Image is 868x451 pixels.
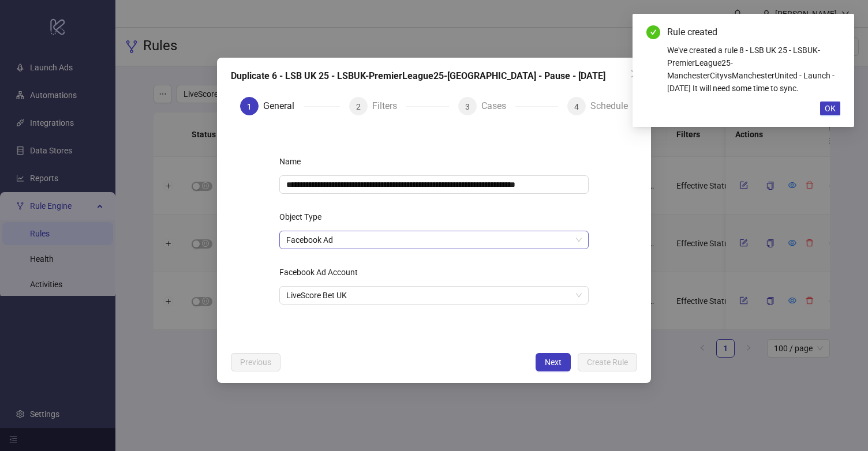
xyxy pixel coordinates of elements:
button: OK [820,102,840,115]
label: Facebook Ad Account [279,263,365,281]
div: Rule created [667,25,840,39]
span: Next [545,358,562,367]
span: 1 [247,102,252,111]
a: Close [828,25,840,38]
div: Schedule [590,97,628,115]
input: Name [279,175,589,194]
button: Previous [231,353,280,371]
div: General [263,97,304,115]
div: Filters [372,97,406,115]
label: Name [279,152,308,171]
div: We've created a rule 8 - LSB UK 25 - LSBUK-PremierLeague25-ManchesterCityvsManchesterUnited - Lau... [667,44,840,95]
button: Next [536,353,571,371]
span: check-circle [646,25,660,39]
span: close [630,69,639,78]
span: OK [825,104,836,113]
button: Close [626,65,644,83]
label: Object Type [279,208,329,226]
span: Facebook Ad [286,231,582,249]
span: LiveScore Bet UK [286,287,582,304]
div: Duplicate 6 - LSB UK 25 - LSBUK-PremierLeague25-[GEOGRAPHIC_DATA] - Pause - [DATE] [231,69,637,83]
span: 4 [574,102,579,111]
button: Create Rule [578,353,637,371]
span: 3 [465,102,470,111]
span: 2 [356,102,361,111]
div: Cases [481,97,515,115]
